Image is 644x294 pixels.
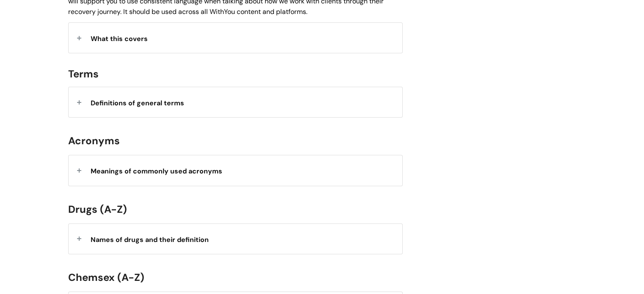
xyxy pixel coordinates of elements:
span: Terms [68,67,99,80]
span: Definitions of general terms [91,99,184,107]
span: What this covers [91,34,148,43]
span: Drugs (A-Z) [68,203,127,216]
span: Acronyms [68,134,120,147]
strong: Meanings of commonly used acronyms [91,167,222,176]
span: Chemsex (A-Z) [68,271,144,284]
strong: Names of drugs and their definition [91,235,209,244]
